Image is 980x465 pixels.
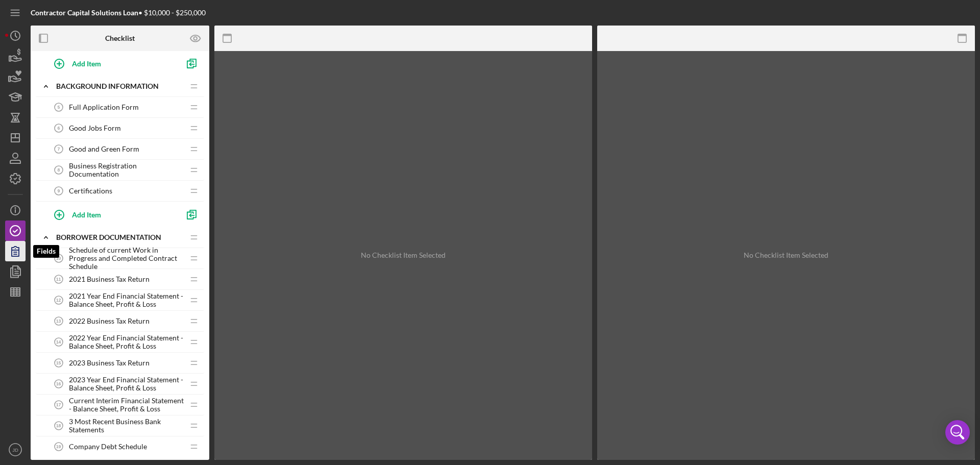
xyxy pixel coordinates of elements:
tspan: 7 [58,146,60,152]
div: No Checklist Item Selected [744,251,828,259]
button: Add Item [46,53,179,74]
span: Good and Green Form [69,145,139,153]
div: Borrower Documentation [56,233,184,241]
tspan: 10 [56,256,61,261]
tspan: 15 [56,360,61,365]
span: Certifications [69,187,112,195]
tspan: 6 [58,126,60,131]
div: No Checklist Item Selected [361,251,446,259]
tspan: 8 [58,167,60,173]
div: Add Item [72,205,101,224]
text: JD [12,447,18,453]
span: 2023 Business Tax Return [69,359,150,367]
span: 2021 Year End Financial Statement - Balance Sheet, Profit & Loss [69,292,184,308]
span: 2023 Year End Financial Statement - Balance Sheet, Profit & Loss [69,376,184,392]
tspan: 5 [58,105,60,110]
tspan: 17 [56,402,61,407]
span: Good Jobs Form [69,124,121,132]
tspan: 16 [56,381,61,386]
span: Company Debt Schedule [69,443,147,451]
tspan: 14 [56,339,61,345]
span: 2022 Year End Financial Statement - Balance Sheet, Profit & Loss [69,334,184,350]
span: Business Registration Documentation [69,162,184,178]
button: JD [5,439,26,460]
span: 2021 Business Tax Return [69,275,150,283]
span: Full Application Form [69,103,139,111]
b: Checklist [105,34,135,42]
tspan: 13 [56,319,61,324]
span: Current Interim Financial Statement - Balance Sheet, Profit & Loss [69,397,184,413]
div: • $10,000 - $250,000 [31,9,206,17]
tspan: 11 [56,277,61,282]
b: Contractor Capital Solutions Loan [31,8,138,17]
div: Background Information [56,82,184,90]
tspan: 18 [56,423,61,428]
div: Open Intercom Messenger [945,420,970,445]
tspan: 9 [58,188,60,193]
span: Schedule of current Work in Progress and Completed Contract Schedule [69,246,184,271]
tspan: 12 [56,298,61,303]
span: 2022 Business Tax Return [69,317,150,325]
button: Add Item [46,204,179,225]
tspan: 19 [56,444,61,449]
span: 3 Most Recent Business Bank Statements [69,418,184,434]
div: Add Item [72,54,101,73]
